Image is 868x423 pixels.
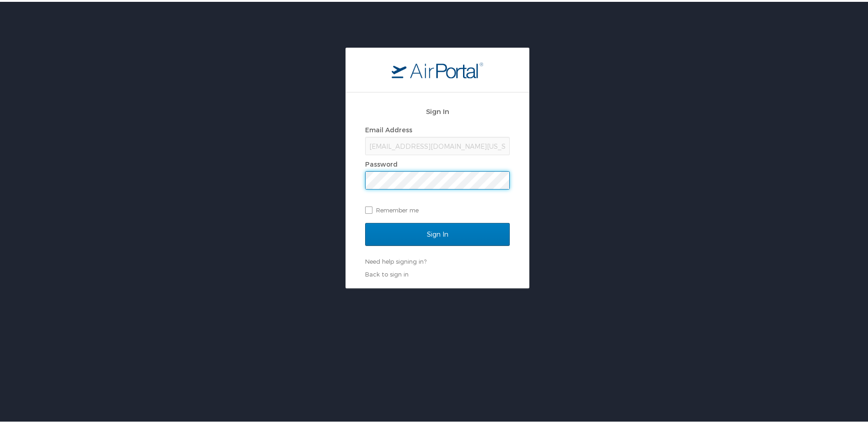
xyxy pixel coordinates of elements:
h2: Sign In [365,104,510,115]
label: Password [365,158,398,166]
label: Email Address [365,124,412,132]
label: Remember me [365,201,510,215]
input: Sign In [365,221,510,244]
img: logo [392,60,483,76]
a: Need help signing in? [365,256,426,263]
a: Back to sign in [365,269,409,276]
